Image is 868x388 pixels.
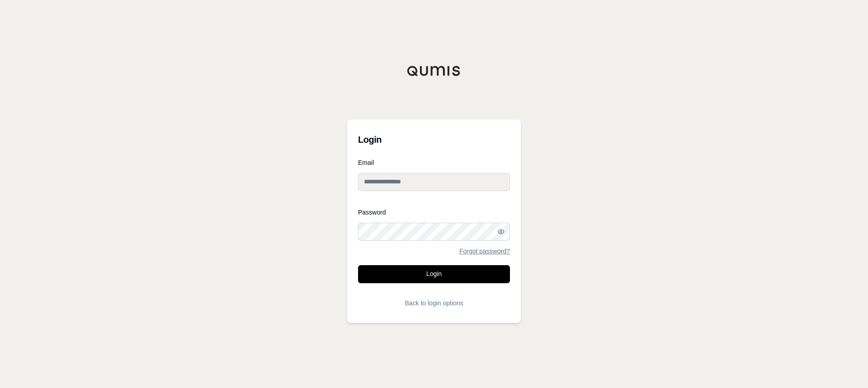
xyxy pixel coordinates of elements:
h3: Login [358,131,510,149]
label: Password [358,209,510,215]
button: Back to login options [358,294,510,312]
img: Qumis [407,65,461,76]
a: Forgot password? [459,248,510,254]
label: Email [358,159,510,166]
button: Login [358,265,510,283]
